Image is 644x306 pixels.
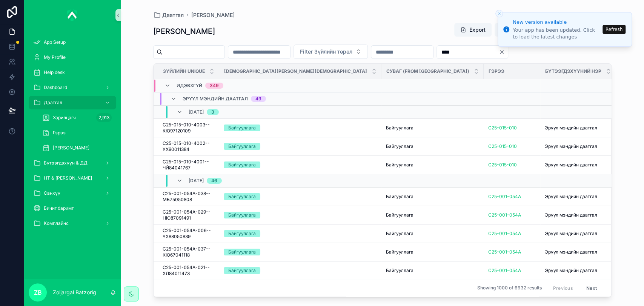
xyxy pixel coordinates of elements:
[163,159,215,171] a: C25-015-010-4001--ЧЙ84041767
[44,160,88,166] span: Бүтээгдэхүүн & ДД
[224,267,377,274] a: Байгууллага
[488,268,521,274] a: C25-001-054A
[386,194,413,200] span: Байгууллага
[53,115,76,121] span: Харилцагч
[386,212,479,218] a: Байгууллага
[163,191,215,203] a: C25-001-054A-038--МБ75050808
[488,125,517,131] a: C25-015-010
[44,54,66,60] span: My Profile
[210,83,219,89] div: 349
[545,68,601,74] span: Бүтээгдэхүүний нэр
[228,249,256,255] div: Байгууллага
[177,83,202,89] span: Идэвхгүй
[53,289,96,296] p: Zoljargal Batzorig
[53,145,89,151] span: [PERSON_NAME]
[191,11,235,19] a: [PERSON_NAME]
[454,23,492,37] button: Export
[29,171,116,185] a: НТ & [PERSON_NAME]
[163,140,215,152] a: C25-015-010-4002--УХ90011384
[211,178,217,184] div: 46
[34,288,42,297] span: ZB
[44,85,67,91] span: Dashboard
[189,178,204,184] span: [DATE]
[224,249,377,255] a: Байгууллага
[488,231,536,237] a: C25-001-054A
[386,125,413,131] span: Байгууллага
[545,268,611,274] a: Эрүүл мэндийн даатгал
[386,194,479,200] a: Байгууллага
[29,156,116,170] a: Бүтээгдэхүүн & ДД
[189,109,204,115] span: [DATE]
[488,212,521,218] a: C25-001-054A
[488,143,536,149] a: C25-015-010
[488,212,536,218] a: C25-001-054A
[224,193,377,200] a: Байгууллага
[495,10,503,17] button: Close toast
[38,111,116,125] a: Харилцагч2,913
[211,109,214,115] div: 3
[44,100,62,106] span: Даатгал
[163,246,215,258] a: C25-001-054A-037--КЮ67041118
[163,264,215,277] a: C25-001-054A-021--ХЛ84011473
[488,249,536,255] a: C25-001-054A
[545,249,611,255] a: Эрүүл мэндийн даатгал
[386,68,469,74] span: Суваг (from [GEOGRAPHIC_DATA])
[163,122,215,134] span: C25-015-010-4003--КЮ97120109
[488,194,521,200] a: C25-001-054A
[488,143,517,149] span: C25-015-010
[386,162,479,168] a: Байгууллага
[44,220,69,226] span: Комплайнс
[163,209,215,221] span: C25-001-054A-029--НЮ87091491
[477,285,541,291] span: Showing 1000 of 6932 results
[228,143,256,150] div: Байгууллага
[545,212,597,218] span: Эрүүл мэндийн даатгал
[488,231,521,237] a: C25-001-054A
[29,51,116,64] a: My Profile
[513,18,600,26] div: New version available
[545,125,611,131] a: Эрүүл мэндийн даатгал
[44,175,92,181] span: НТ & [PERSON_NAME]
[495,23,532,37] button: Import
[163,228,215,240] a: C25-001-054A-006--УХ88050839
[386,231,479,237] a: Байгууллага
[224,143,377,150] a: Байгууллага
[545,143,597,149] span: Эрүүл мэндийн даатгал
[29,81,116,94] a: Dashboard
[513,27,600,40] div: Your app has been updated. Click to load the latest changes
[228,161,256,168] div: Байгууллага
[386,231,413,237] span: Байгууллага
[38,126,116,140] a: Гэрээ
[228,267,256,274] div: Байгууллага
[294,45,368,59] button: Select Button
[386,268,413,274] span: Байгууллага
[44,69,65,75] span: Help desk
[386,249,413,255] span: Байгууллага
[545,125,597,131] span: Эрүүл мэндийн даатгал
[44,39,66,45] span: App Setup
[386,162,413,168] span: Байгууллага
[228,193,256,200] div: Байгууллага
[488,162,536,168] a: C25-015-010
[386,125,479,131] a: Байгууллага
[545,212,611,218] a: Эрүүл мэндийн даатгал
[545,143,611,149] a: Эрүүл мэндийн даатгал
[545,231,597,237] span: Эрүүл мэндийн даатгал
[29,201,116,215] a: Бичиг баримт
[545,194,597,200] span: Эрүүл мэндийн даатгал
[386,143,413,149] span: Байгууллага
[224,68,367,74] span: [DEMOGRAPHIC_DATA][PERSON_NAME][DEMOGRAPHIC_DATA]
[545,194,611,200] a: Эрүүл мэндийн даатгал
[488,249,521,255] span: C25-001-054A
[53,130,66,136] span: Гэрээ
[488,162,517,168] a: C25-015-010
[499,49,508,55] button: Clear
